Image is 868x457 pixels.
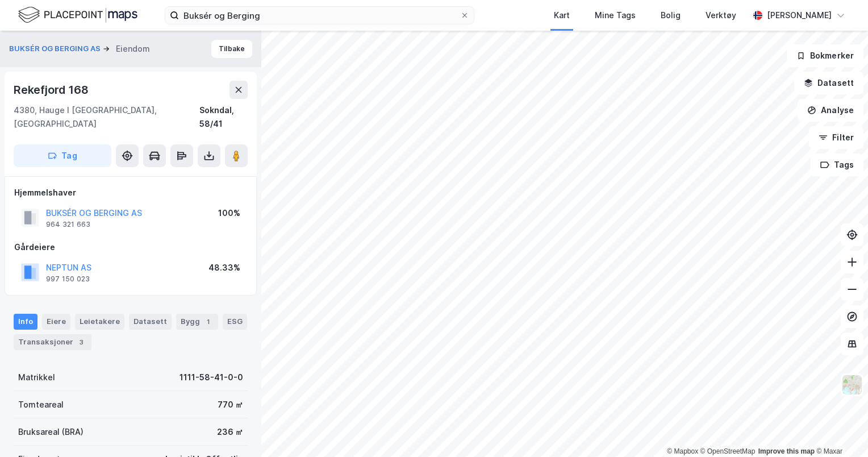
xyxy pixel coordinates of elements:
div: Bygg [176,314,218,330]
div: 48.33% [208,261,240,275]
div: Bruksareal (BRA) [18,425,84,439]
div: Info [14,314,37,330]
div: Hjemmelshaver [14,186,247,200]
div: Datasett [129,314,172,330]
div: Tomteareal [18,398,64,412]
div: 770 ㎡ [218,398,243,412]
button: BUKSÉR OG BERGING AS [9,43,103,55]
a: Mapbox [667,447,698,455]
div: Eiere [42,314,70,330]
div: Gårdeiere [14,240,247,254]
a: OpenStreetMap [700,447,756,455]
div: 964 321 663 [46,220,90,229]
iframe: Chat Widget [811,402,868,457]
div: Sokndal, 58/41 [199,103,248,131]
div: Matrikkel [18,371,55,384]
div: 997 150 023 [46,275,90,284]
button: Filter [809,126,863,149]
div: 3 [76,336,87,348]
button: Tilbake [211,40,252,58]
div: Transaksjoner [14,334,91,350]
div: 100% [218,206,240,220]
div: Leietakere [75,314,124,330]
button: Analyse [798,99,863,122]
button: Tags [811,153,863,176]
img: Z [841,374,863,396]
button: Datasett [794,72,863,94]
div: Bolig [661,9,681,22]
button: Tag [14,144,111,167]
button: Bokmerker [787,44,863,67]
div: 1111-58-41-0-0 [180,371,243,384]
div: 4380, Hauge I [GEOGRAPHIC_DATA], [GEOGRAPHIC_DATA] [14,103,199,131]
div: Kart [554,9,570,22]
div: Eiendom [116,42,150,56]
div: [PERSON_NAME] [767,9,832,22]
a: Improve this map [758,447,815,455]
div: 236 ㎡ [217,425,243,439]
div: Mine Tags [595,9,636,22]
div: Rekefjord 168 [14,81,90,99]
div: ESG [223,314,247,330]
img: logo.f888ab2527a4732fd821a326f86c7f29.svg [18,5,137,25]
div: 1 [202,316,214,327]
input: Søk på adresse, matrikkel, gårdeiere, leietakere eller personer [179,7,460,24]
div: Verktøy [706,9,736,22]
